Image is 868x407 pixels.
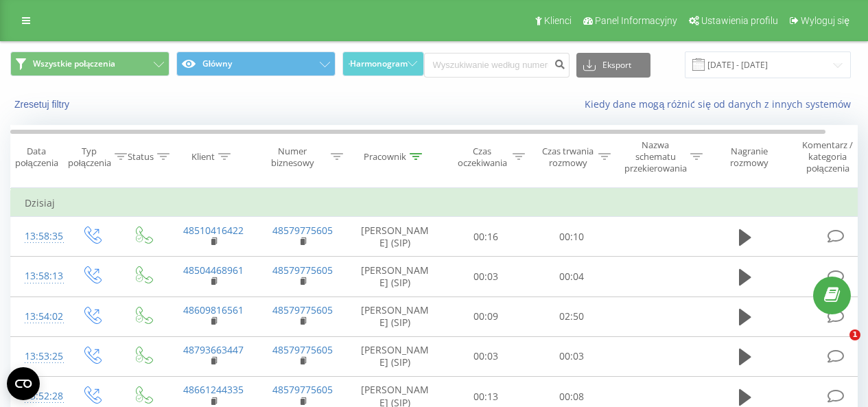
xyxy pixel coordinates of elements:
a: 48504468961 [183,264,244,277]
td: [PERSON_NAME] (SIP) [347,296,443,336]
div: Nagranie rozmowy [716,146,782,169]
span: 1 [849,329,860,340]
div: 13:53:25 [25,343,52,370]
a: 48579775605 [272,224,333,237]
td: 00:03 [443,336,529,376]
button: Harmonogram [342,51,424,76]
button: Eksport [576,53,650,78]
div: 13:54:02 [25,303,52,330]
div: Klient [191,151,215,163]
div: Komentarz / kategoria połączenia [788,139,868,174]
td: [PERSON_NAME] (SIP) [347,217,443,257]
span: Harmonogram [350,59,408,69]
td: 00:04 [529,257,615,296]
span: Ustawienia profilu [701,15,778,26]
a: 48579775605 [272,264,333,277]
td: [PERSON_NAME] (SIP) [347,336,443,376]
td: 00:03 [529,336,615,376]
div: Numer biznesowy [258,146,328,169]
a: 48661244335 [183,383,244,396]
a: 48579775605 [272,343,333,356]
span: Wszystkie połączenia [33,58,115,69]
div: Czas oczekiwania [455,146,509,169]
td: 00:09 [443,296,529,336]
input: Wyszukiwanie według numeru [424,53,570,78]
td: 00:10 [529,217,615,257]
div: 13:58:13 [25,263,52,290]
span: Panel Informacyjny [595,15,677,26]
td: 02:50 [529,296,615,336]
a: 48609816561 [183,303,244,316]
span: Klienci [544,15,572,26]
iframe: Intercom live chat [821,329,854,362]
button: Główny [176,51,336,76]
td: 00:03 [443,257,529,296]
div: Typ połączenia [68,146,111,169]
a: 48579775605 [272,383,333,396]
div: Status [128,151,154,163]
button: Open CMP widget [7,367,40,400]
a: 48510416422 [183,224,244,237]
td: [PERSON_NAME] (SIP) [347,257,443,296]
a: Kiedy dane mogą różnić się od danych z innych systemów [585,97,858,111]
a: 48793663447 [183,343,244,356]
div: Czas trwania rozmowy [541,146,595,169]
div: Nazwa schematu przekierowania [624,139,687,174]
div: Pracownik [364,151,406,163]
span: Wyloguj się [801,15,849,26]
td: 00:16 [443,217,529,257]
div: Data połączenia [11,146,62,169]
a: 48579775605 [272,303,333,316]
button: Wszystkie połączenia [10,51,169,76]
button: Zresetuj filtry [10,98,76,111]
div: 13:58:35 [25,223,52,250]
